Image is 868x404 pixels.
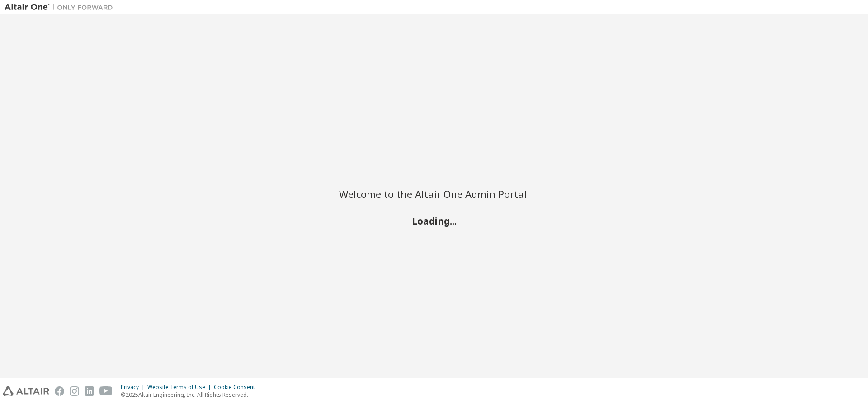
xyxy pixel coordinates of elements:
[3,386,49,396] img: altair_logo.svg
[5,3,118,12] img: Altair One
[55,386,64,396] img: facebook.svg
[99,386,113,396] img: youtube.svg
[339,215,529,227] h2: Loading...
[85,386,94,396] img: linkedin.svg
[214,384,260,391] div: Cookie Consent
[121,384,147,391] div: Privacy
[147,384,214,391] div: Website Terms of Use
[121,391,260,399] p: © 2025 Altair Engineering, Inc. All Rights Reserved.
[339,188,529,200] h2: Welcome to the Altair One Admin Portal
[70,386,79,396] img: instagram.svg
